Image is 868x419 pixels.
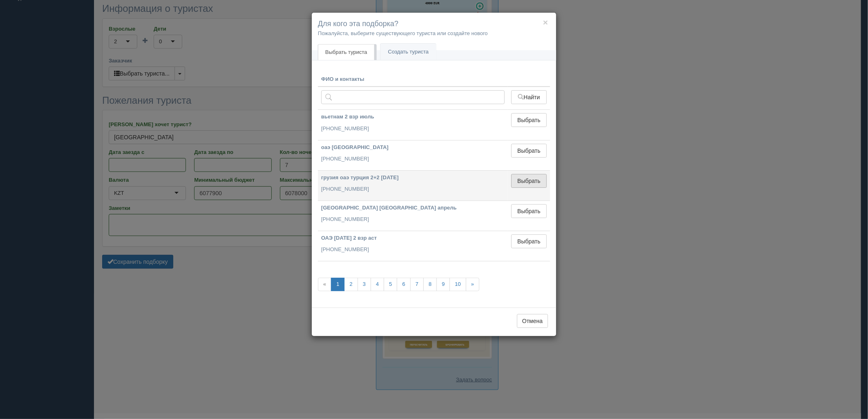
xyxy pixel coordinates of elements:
[321,155,505,163] p: [PHONE_NUMBER]
[321,90,505,104] input: Поиск по ФИО, паспорту или контактам
[511,144,547,158] button: Выбрать
[511,174,547,188] button: Выбрать
[321,185,505,193] p: [PHONE_NUMBER]
[318,72,508,87] th: ФИО и контакты
[321,114,374,120] b: вьетнам 2 взр июль
[511,204,547,218] button: Выбрать
[384,278,397,291] a: 5
[344,278,358,291] a: 2
[331,278,345,291] a: 1
[517,314,548,328] button: Отмена
[358,278,371,291] a: 3
[397,278,410,291] a: 6
[318,29,550,37] p: Пожалуйста, выберите существующего туриста или создайте нового
[410,278,424,291] a: 7
[321,125,505,133] p: [PHONE_NUMBER]
[321,144,389,150] b: оаэ [GEOGRAPHIC_DATA]
[380,44,436,60] a: Создать туриста
[321,174,398,181] b: грузия оаэ турция 2+2 [DATE]
[321,205,457,211] b: [GEOGRAPHIC_DATA] [GEOGRAPHIC_DATA] апрель
[543,18,548,27] button: ×
[321,216,505,223] p: [PHONE_NUMBER]
[318,19,550,29] h4: Для кого эта подборка?
[511,113,547,127] button: Выбрать
[318,278,331,291] span: «
[371,278,384,291] a: 4
[450,278,466,291] a: 10
[436,278,450,291] a: 9
[466,278,479,291] a: »
[511,90,547,104] button: Найти
[321,246,505,254] p: [PHONE_NUMBER]
[321,235,377,241] b: ОАЭ [DATE] 2 взр аст
[511,234,547,248] button: Выбрать
[318,44,374,60] a: Выбрать туриста
[423,278,437,291] a: 8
